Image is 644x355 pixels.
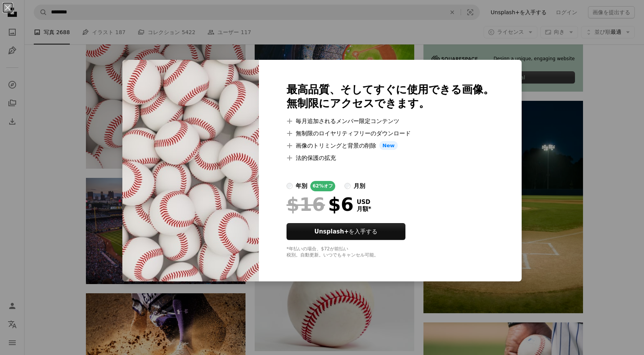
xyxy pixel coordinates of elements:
[344,183,351,189] input: 月別
[287,129,494,138] li: 無制限のロイヤリティフリーのダウンロード
[287,117,494,126] li: 毎月追加されるメンバー限定コンテンツ
[315,228,349,235] strong: Unsplash+
[287,183,293,189] input: 年別62%オフ
[357,199,371,205] span: USD
[287,194,325,214] span: $16
[379,141,398,150] span: New
[287,141,494,150] li: 画像のトリミングと背景の削除
[122,60,259,282] img: premium_photo-1675820937109-3096e0336b12
[287,194,354,214] div: $6
[287,153,494,163] li: 法的保護の拡充
[287,223,405,240] button: Unsplash+を入手する
[287,246,494,258] div: *年払いの場合、 $72 が前払い 税別。自動更新。いつでもキャンセル可能。
[354,181,365,191] div: 月別
[287,83,494,110] h2: 最高品質、そしてすぐに使用できる画像。 無制限にアクセスできます。
[296,181,307,191] div: 年別
[310,181,335,191] div: 62% オフ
